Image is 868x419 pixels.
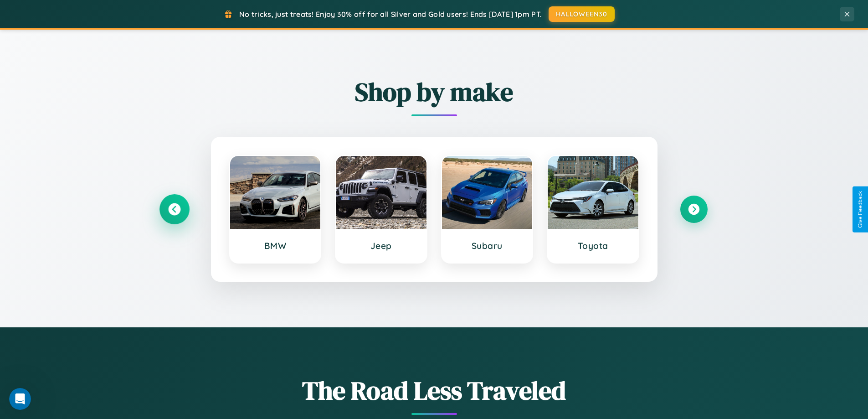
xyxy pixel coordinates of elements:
[557,240,629,251] h3: Toyota
[239,10,542,19] span: No tricks, just treats! Enjoy 30% off for all Silver and Gold users! Ends [DATE] 1pm PT.
[9,388,31,410] iframe: Intercom live chat
[161,373,708,408] h1: The Road Less Traveled
[857,191,863,228] div: Give Feedback
[451,240,524,251] h3: Subaru
[549,6,615,22] button: HALLOWEEN30
[345,240,417,251] h3: Jeep
[239,240,312,251] h3: BMW
[161,74,708,109] h2: Shop by make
